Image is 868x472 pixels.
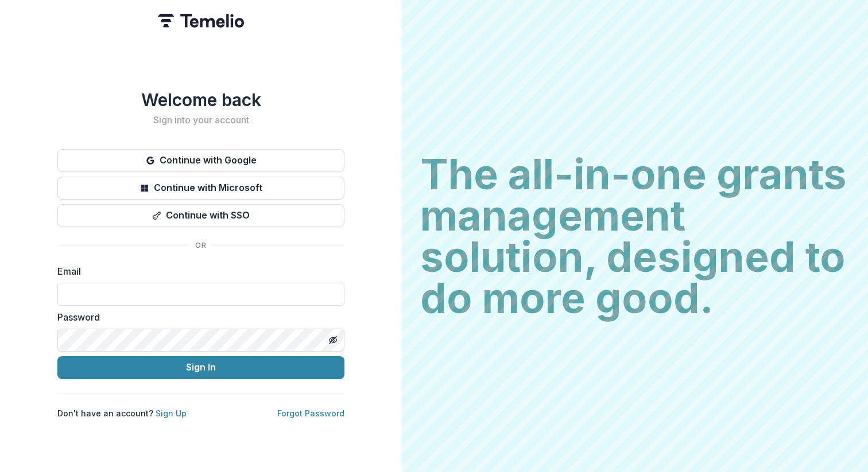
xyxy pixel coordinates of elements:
a: Sign Up [156,408,187,418]
button: Sign In [57,356,344,379]
button: Toggle password visibility [324,331,342,349]
label: Password [57,310,338,324]
h1: Welcome back [57,89,344,110]
img: Temelio [158,14,244,28]
h2: Sign into your account [57,115,344,126]
button: Continue with Google [57,149,344,172]
button: Continue with SSO [57,204,344,227]
button: Continue with Microsoft [57,177,344,200]
p: Don't have an account? [57,407,187,419]
label: Email [57,264,338,278]
a: Forgot Password [277,408,344,418]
